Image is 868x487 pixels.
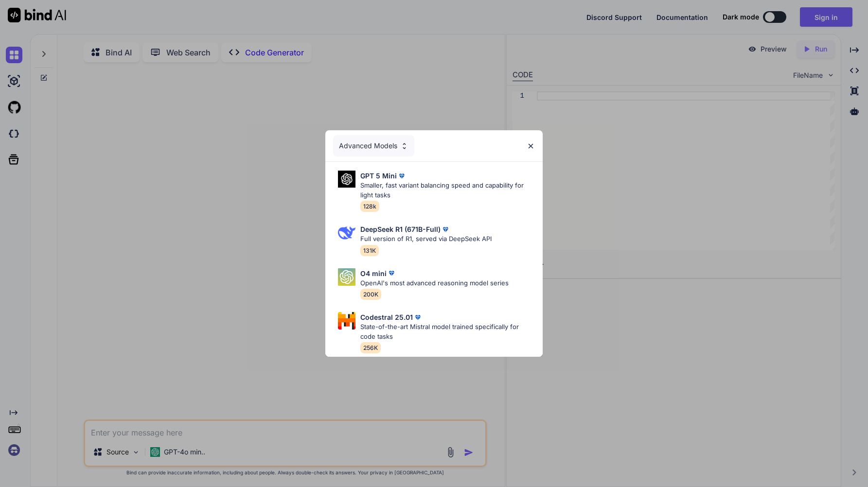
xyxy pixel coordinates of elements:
[360,201,379,212] span: 128k
[360,268,387,278] p: O4 mini
[333,135,414,157] div: Advanced Models
[360,224,441,234] p: DeepSeek R1 (671B-Full)
[397,171,407,181] img: premium
[338,224,355,242] img: Pick Models
[360,171,397,181] p: GPT 5 Mini
[527,142,535,150] img: close
[360,322,534,341] p: State-of-the-art Mistral model trained specifically for code tasks
[360,289,381,300] span: 200K
[400,142,408,150] img: Pick Models
[413,313,423,322] img: premium
[441,225,450,234] img: premium
[338,268,355,286] img: Pick Models
[360,278,509,288] p: OpenAI's most advanced reasoning model series
[338,312,355,330] img: Pick Models
[360,245,379,256] span: 131K
[387,268,396,278] img: premium
[360,181,534,200] p: Smaller, fast variant balancing speed and capability for light tasks
[360,312,413,322] p: Codestral 25.01
[360,234,492,244] p: Full version of R1, served via DeepSeek API
[338,171,355,188] img: Pick Models
[360,342,381,353] span: 256K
